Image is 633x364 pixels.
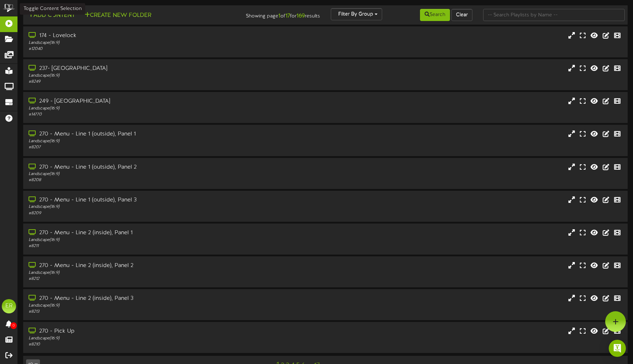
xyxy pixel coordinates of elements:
strong: 1 [278,13,280,19]
div: # 8211 [29,243,270,249]
div: Landscape ( 16:9 ) [29,138,270,144]
div: ER [2,299,16,313]
div: 270 - Menu - Line 1 (outside), Panel 1 [29,130,270,138]
button: Search [420,9,450,21]
div: Landscape ( 16:9 ) [29,303,270,309]
div: Landscape ( 16:9 ) [29,106,270,112]
div: 249 - [GEOGRAPHIC_DATA] [29,97,270,106]
div: Landscape ( 16:9 ) [29,270,270,276]
div: Landscape ( 16:9 ) [29,73,270,79]
div: Landscape ( 16:9 ) [29,204,270,210]
button: Add Content [26,11,77,20]
div: # 8210 [29,342,270,348]
div: # 8213 [29,309,270,315]
button: Clear [451,9,472,21]
div: # 8209 [29,210,270,216]
strong: 17 [285,13,290,19]
div: Showing page of for results [224,8,325,20]
div: Landscape ( 16:9 ) [29,237,270,243]
div: Landscape ( 16:9 ) [29,171,270,177]
div: 270 - Menu - Line 2 (inside), Panel 2 [29,262,270,270]
div: 270 - Menu - Line 2 (inside), Panel 3 [29,294,270,303]
div: 270 - Pick Up [29,327,270,335]
div: 237- [GEOGRAPHIC_DATA] [29,65,270,73]
input: -- Search Playlists by Name -- [483,9,625,21]
div: # 14770 [29,112,270,118]
div: # 8207 [29,144,270,150]
div: 174 - Lovelock [29,32,270,40]
div: # 12040 [29,46,270,52]
div: 270 - Menu - Line 1 (outside), Panel 2 [29,163,270,171]
div: # 8212 [29,276,270,282]
div: Landscape ( 16:9 ) [29,335,270,342]
strong: 169 [297,13,305,19]
div: # 8249 [29,79,270,85]
div: 270 - Menu - Line 1 (outside), Panel 3 [29,196,270,204]
span: 0 [10,322,17,329]
button: Filter By Group [331,8,382,20]
div: 270 - Menu - Line 2 (inside), Panel 1 [29,229,270,237]
div: Landscape ( 16:9 ) [29,40,270,46]
button: Create New Folder [82,11,153,20]
div: Open Intercom Messenger [609,340,626,357]
div: # 8208 [29,177,270,183]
